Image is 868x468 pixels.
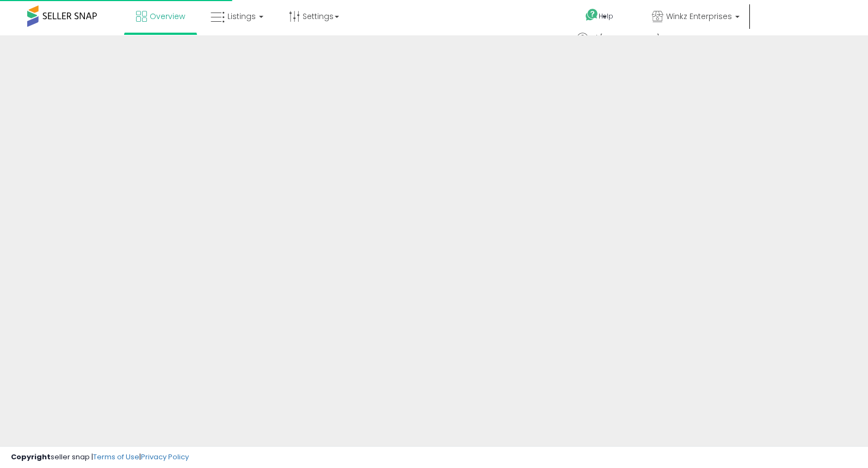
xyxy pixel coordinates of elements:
span: Overview [150,11,185,22]
strong: Copyright [11,452,51,462]
a: Privacy Policy [141,452,189,462]
i: Get Help [585,8,599,22]
a: Terms of Use [93,452,139,462]
span: Listings [227,11,256,22]
span: Help [599,11,613,21]
span: Winkz Enterprises [666,11,732,22]
span: Hi [PERSON_NAME] [591,33,660,44]
div: seller snap | | [11,452,189,463]
a: Hi [PERSON_NAME] [577,33,667,54]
